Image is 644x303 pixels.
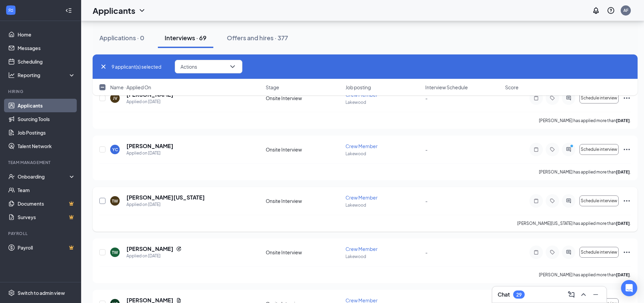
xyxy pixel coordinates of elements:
div: Onsite Interview [266,146,341,153]
svg: Document [176,298,182,303]
svg: PrimaryDot [569,144,577,149]
svg: Ellipses [623,145,631,154]
b: [DATE] [616,221,630,226]
div: Applied on [DATE] [126,150,173,157]
svg: Tag [548,147,556,152]
svg: WorkstreamLogo [7,7,14,14]
span: Schedule interview [581,250,617,255]
span: Job posting [345,84,371,91]
button: ActionsChevronDown [175,60,242,73]
a: Talent Network [18,139,75,153]
button: Schedule interview [579,247,619,258]
p: [PERSON_NAME] has applied more than . [539,118,631,123]
b: [DATE] [616,272,630,277]
span: Crew Member [345,143,378,149]
svg: QuestionInfo [607,6,615,15]
span: Actions [181,64,197,69]
p: [PERSON_NAME] has applied more than . [539,272,631,278]
svg: Settings [8,289,15,296]
div: Payroll [8,231,74,236]
a: Home [18,28,75,41]
span: - [425,249,428,255]
p: Lakewood [345,99,421,105]
svg: Reapply [176,246,182,252]
div: TW [112,250,118,255]
svg: Ellipses [623,197,631,205]
b: [DATE] [616,118,630,123]
svg: Note [532,198,540,204]
span: - [425,198,428,204]
div: Offers and hires · 377 [227,33,288,42]
h3: Chat [498,291,510,298]
span: Stage [266,84,279,91]
svg: ActiveChat [565,147,573,152]
svg: Collapse [65,7,72,14]
svg: ChevronDown [229,63,237,71]
svg: ActiveChat [565,198,573,204]
a: Team [18,183,75,197]
b: [DATE] [616,169,630,174]
div: Onboarding [18,173,70,180]
svg: Cross [99,63,108,71]
p: [PERSON_NAME][US_STATE] has applied more than . [517,220,631,226]
svg: Minimize [592,290,600,299]
p: [PERSON_NAME] has applied more than . [539,169,631,175]
svg: Note [532,147,540,152]
svg: ChevronUp [579,290,588,299]
div: Onsite Interview [266,249,341,256]
span: Schedule interview [581,199,617,203]
a: Scheduling [18,55,75,68]
div: Onsite Interview [266,197,341,204]
svg: Ellipses [623,248,631,256]
span: Name · Applied On [110,84,151,91]
div: Reporting [18,72,76,78]
a: Sourcing Tools [18,112,75,126]
div: AF [623,7,628,13]
span: Schedule interview [581,147,617,152]
p: Lakewood [345,151,421,157]
h1: Applicants [93,5,135,16]
svg: ComposeMessage [567,290,575,299]
a: Messages [18,41,75,55]
a: SurveysCrown [18,210,75,224]
svg: Tag [548,250,556,255]
div: Applications · 0 [99,33,144,42]
button: ChevronUp [578,289,589,300]
span: 9 applicant(s) selected [112,63,161,70]
svg: Analysis [8,72,15,78]
a: PayrollCrown [18,241,75,254]
a: Applicants [18,99,75,112]
span: Crew Member [345,246,378,252]
svg: Tag [548,198,556,204]
h5: [PERSON_NAME] [126,142,173,150]
p: Lakewood [345,254,421,259]
div: Applied on [DATE] [126,201,205,208]
svg: ActiveChat [565,250,573,255]
div: YC [112,147,118,153]
h5: [PERSON_NAME][US_STATE] [126,194,205,201]
h5: [PERSON_NAME] [126,245,173,253]
p: Lakewood [345,202,421,208]
div: Switch to admin view [18,289,65,296]
span: Crew Member [345,194,378,201]
a: DocumentsCrown [18,197,75,210]
svg: UserCheck [8,173,15,180]
button: Schedule interview [579,195,619,206]
svg: ChevronDown [138,6,146,15]
button: Minimize [590,289,601,300]
span: Interview Schedule [425,84,468,91]
span: Score [505,84,519,91]
div: Interviews · 69 [165,33,207,42]
span: - [425,146,428,153]
div: Applied on [DATE] [126,253,182,259]
button: Schedule interview [579,144,619,155]
div: TW [112,198,118,204]
a: Job Postings [18,126,75,139]
div: Hiring [8,89,74,94]
svg: Note [532,250,540,255]
svg: Notifications [592,6,600,15]
div: Team Management [8,160,74,165]
div: 29 [516,292,522,298]
div: Open Intercom Messenger [621,280,637,296]
button: ComposeMessage [566,289,577,300]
